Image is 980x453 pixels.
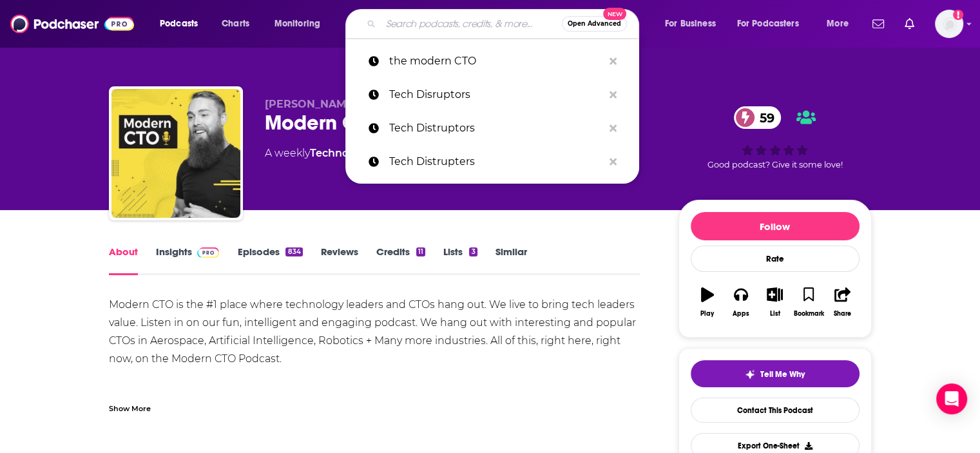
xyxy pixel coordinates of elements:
button: open menu [265,14,337,34]
button: open menu [729,14,818,34]
button: Bookmark [792,279,825,325]
a: Lists3 [443,246,477,275]
a: Credits11 [376,246,425,275]
a: Reviews [321,246,358,275]
div: Bookmark [793,310,823,318]
button: Share [825,279,859,325]
div: List [770,310,780,318]
span: [PERSON_NAME] | Modern CTO [265,98,434,110]
div: 59Good podcast? Give it some love! [678,98,872,178]
div: 3 [469,247,477,256]
button: Open AdvancedNew [562,16,627,32]
a: Technology [310,147,371,159]
button: open menu [656,14,732,34]
p: Tech Disruptors [389,78,603,111]
a: Episodes834 [237,246,302,275]
div: Modern CTO is the #1 place where technology leaders and CTOs hang out. We live to bring tech lead... [109,296,640,404]
div: Apps [733,310,749,318]
div: A weekly podcast [265,146,597,161]
button: open menu [151,14,215,34]
button: open menu [818,14,865,34]
span: Logged in as mindyn [935,10,963,38]
a: Tech Distruptors [345,111,639,145]
a: Show notifications dropdown [899,13,919,35]
img: User Profile [935,10,963,38]
a: 59 [734,106,781,129]
div: Rate [691,246,860,272]
a: Similar [495,246,527,275]
p: the modern CTO [389,44,603,78]
div: Play [700,310,714,318]
span: Podcasts [160,15,198,33]
span: More [827,15,849,33]
span: Tell Me Why [760,369,805,380]
a: Tech Distrupters [345,145,639,178]
button: List [758,279,791,325]
span: New [603,8,626,20]
p: Tech Distruptors [389,111,603,145]
div: Share [834,310,851,318]
input: Search podcasts, credits, & more... [381,14,562,34]
div: Open Intercom Messenger [936,383,967,414]
img: Podchaser - Follow, Share and Rate Podcasts [10,12,134,36]
img: Podchaser Pro [197,247,220,258]
button: tell me why sparkleTell Me Why [691,360,860,387]
button: Apps [724,279,758,325]
a: About [109,246,138,275]
span: For Podcasters [737,15,799,33]
span: Charts [222,15,249,33]
a: Tech Disruptors [345,78,639,111]
button: Follow [691,212,860,240]
span: Open Advanced [568,21,621,27]
p: Tech Distrupters [389,145,603,178]
a: the modern CTO [345,44,639,78]
a: Contact This Podcast [691,398,860,423]
button: Play [691,279,724,325]
div: 834 [285,247,302,256]
a: Charts [213,14,257,34]
span: Good podcast? Give it some love! [707,160,843,169]
span: 59 [747,106,781,129]
span: Monitoring [274,15,320,33]
div: 11 [416,247,425,256]
button: Show profile menu [935,10,963,38]
img: tell me why sparkle [745,369,755,380]
svg: Add a profile image [953,10,963,20]
img: Modern CTO [111,89,240,218]
div: Search podcasts, credits, & more... [358,9,651,39]
a: Show notifications dropdown [867,13,889,35]
span: For Business [665,15,716,33]
a: InsightsPodchaser Pro [156,246,220,275]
